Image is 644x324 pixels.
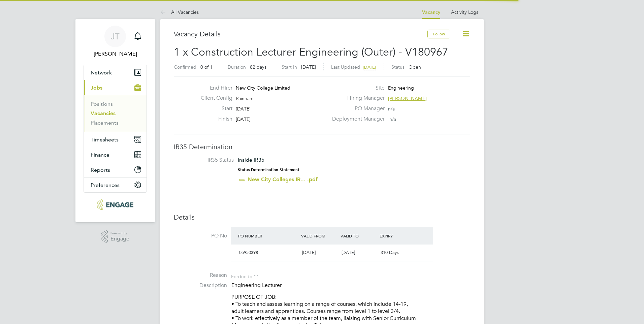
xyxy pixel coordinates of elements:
a: Activity Logs [451,9,478,15]
span: Powered by [110,230,129,236]
p: Engineering Lecturer [231,282,470,289]
span: n/a [389,116,396,122]
span: Jobs [91,85,102,91]
h3: IR35 Determination [174,142,470,151]
span: 1 x Construction Lecturer Engineering (Outer) - V180967 [174,45,448,59]
button: Timesheets [84,132,147,147]
nav: Main navigation [75,19,155,222]
button: Follow [427,30,450,38]
a: Powered byEngage [101,230,130,243]
img: provision-recruitment-logo-retina.png [97,199,133,210]
span: Finance [91,152,109,158]
label: Start In [282,64,297,70]
span: Engineering [388,85,414,91]
span: Preferences [91,182,120,188]
h3: Vacancy Details [174,30,427,38]
div: Valid From [299,230,339,242]
label: Duration [228,64,246,70]
label: Deployment Manager [328,116,385,123]
button: Jobs [84,80,147,95]
button: Preferences [84,177,147,192]
span: Reports [91,167,110,173]
span: James Tarling [84,50,147,58]
a: New City Colleges IR... .pdf [248,176,318,183]
label: Site [328,85,385,92]
span: Inside IR35 [238,157,264,163]
label: Description [174,282,227,289]
a: Placements [91,120,119,126]
label: Last Updated [331,64,360,70]
a: Vacancies [91,110,116,117]
a: Positions [91,101,113,107]
a: All Vacancies [160,9,199,15]
span: JT [111,32,120,41]
label: PO No [174,232,227,239]
strong: Status Determination Statement [238,167,299,172]
span: 310 Days [381,250,399,255]
button: Network [84,65,147,80]
label: Start [195,105,232,112]
a: JT[PERSON_NAME] [84,26,147,58]
div: Jobs [84,95,147,132]
div: Expiry [378,230,417,242]
span: [DATE] [363,64,376,70]
span: 05950398 [239,250,258,255]
span: Engage [110,236,129,242]
div: For due to "" [231,272,258,280]
label: Finish [195,116,232,123]
button: Finance [84,147,147,162]
span: New City College Limited [236,85,290,91]
label: Status [391,64,405,70]
span: Network [91,69,112,76]
button: Reports [84,162,147,177]
span: [DATE] [236,116,251,122]
span: [DATE] [236,106,251,112]
span: [DATE] [302,250,316,255]
label: PO Manager [328,105,385,112]
label: IR35 Status [181,157,234,164]
span: Open [409,64,421,70]
a: Vacancy [422,9,440,15]
span: Rainham [236,95,254,101]
span: [DATE] [342,250,355,255]
div: Valid To [339,230,378,242]
span: [PERSON_NAME] [388,95,427,101]
span: 0 of 1 [200,64,213,70]
span: 82 days [250,64,266,70]
h3: Details [174,213,470,222]
span: n/a [388,106,395,112]
label: Reason [174,272,227,279]
a: Go to home page [84,199,147,210]
span: [DATE] [301,64,316,70]
label: Client Config [195,95,232,102]
label: Confirmed [174,64,196,70]
div: PO Number [236,230,299,242]
span: Timesheets [91,136,119,143]
label: Hiring Manager [328,95,385,102]
label: End Hirer [195,85,232,92]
